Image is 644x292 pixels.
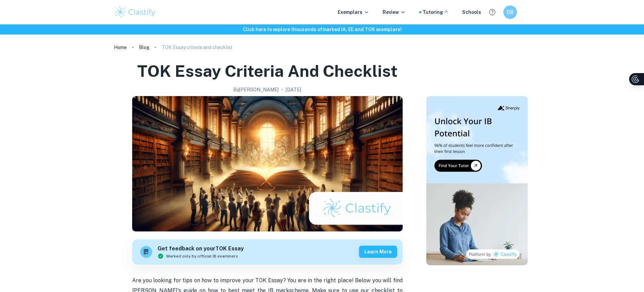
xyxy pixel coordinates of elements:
a: Schools [462,8,481,16]
a: Blog [139,43,149,52]
img: Thumbnail [426,96,528,265]
img: Clastify logo [114,5,157,19]
p: Exemplars [338,8,369,16]
h6: Click here to explore thousands of marked IA, EE and TOK exemplars ! [1,26,643,33]
h1: TOK Essay criteria and checklist [137,60,398,82]
h2: [DATE] [286,86,301,93]
h6: Get feedback on your TOK Essay [158,245,244,253]
h2: By [PERSON_NAME] [233,86,279,93]
a: Get feedback on yourTOK EssayMarked only by official IB examinersLearn more [132,239,403,265]
p: Review [383,8,406,16]
button: DB [503,5,517,19]
p: • [281,86,283,93]
h6: DB [506,8,514,16]
button: Help and Feedback [486,6,498,18]
img: TOK Essay criteria and checklist cover image [132,96,403,231]
p: TOK Essay criteria and checklist [162,44,233,51]
span: Marked only by official IB examiners [166,253,238,259]
a: Home [114,43,127,52]
button: Learn more [359,246,397,258]
a: Tutoring [423,8,449,16]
